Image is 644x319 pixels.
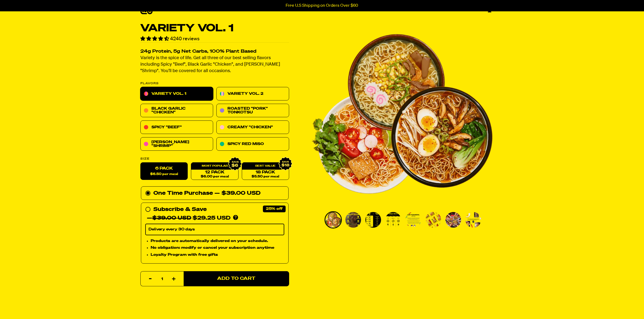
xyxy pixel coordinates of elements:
li: Go to slide 2 [345,211,362,229]
img: Variety Vol. 1 [405,212,421,228]
span: 4240 reviews [170,36,200,41]
li: Products are automatically delivered on your schedule. [151,238,284,244]
h2: 24g Protein, 5g Net Carbs, 100% Plant Based [140,49,289,54]
a: Variety Vol. 2 [216,87,289,101]
a: Creamy "Chicken" [216,121,289,134]
li: Go to slide 1 [325,211,342,229]
input: quantity [144,271,180,287]
a: 18 Pack$5.50 per meal [242,163,289,180]
li: Go to slide 7 [445,211,462,229]
span: $6.00 per meal [200,175,229,179]
del: $39.00 USD [152,216,191,221]
img: Variety Vol. 1 [345,212,361,228]
li: Go to slide 5 [405,211,422,229]
li: No obligation: modify or cancel your subscription anytime [151,245,284,251]
img: Variety Vol. 1 [425,212,441,228]
a: [PERSON_NAME] "Shrimp" [140,137,213,151]
button: Add to Cart [184,271,289,286]
div: PDP main carousel [311,23,493,205]
a: Subscribe & Save [191,4,234,12]
a: Shop [165,4,181,12]
div: Subscribe & Save [153,205,207,214]
a: Black Garlic "Chicken" [140,104,213,117]
span: $6.50 per meal [150,173,178,176]
select: Subscribe & Save —$39.00 USD$29.25 USD Products are automatically delivered on your schedule. No ... [145,224,284,235]
li: 1 of 8 [311,23,493,205]
li: Go to slide 3 [365,211,382,229]
a: Learn [289,4,306,12]
p: Variety is the spice of life. Get all three of our best selling flavors including Spicy "Beef", B... [140,55,289,75]
li: Loyalty Program with free gifts [151,252,284,258]
label: 6 Pack [140,163,188,180]
img: Variety Vol. 1 [385,212,401,228]
span: $5.50 per meal [252,175,279,179]
a: Slurp Society [244,4,279,12]
a: Login [452,4,469,12]
a: Roasted "Pork" Tonkotsu [216,104,289,117]
div: One Time Purchase [145,189,284,198]
span: 4.55 stars [140,36,170,41]
img: Variety Vol. 1 [465,212,481,228]
li: Go to slide 8 [465,211,482,229]
a: Spicy "Beef" [140,121,213,134]
p: Flavors [140,82,289,85]
a: Spicy Red Miso [216,137,289,151]
div: — $29.25 USD [147,214,230,223]
li: Go to slide 4 [385,211,402,229]
img: Variety Vol. 1 [365,212,381,228]
li: Go to slide 6 [425,211,442,229]
a: 12 Pack$6.00 per meal [191,163,238,180]
div: PDP main carousel thumbnails [311,211,493,229]
img: Variety Vol. 1 [445,212,461,228]
div: — $39.00 USD [214,189,260,198]
a: 0 [486,3,493,12]
label: Size [140,157,289,160]
span: Add to Cart [217,277,255,281]
a: Variety Vol. 1 [140,87,213,101]
h1: Variety Vol. 1 [140,23,289,33]
img: Variety Vol. 1 [311,23,493,205]
img: Variety Vol. 1 [325,212,341,228]
span: 0 [488,3,491,8]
